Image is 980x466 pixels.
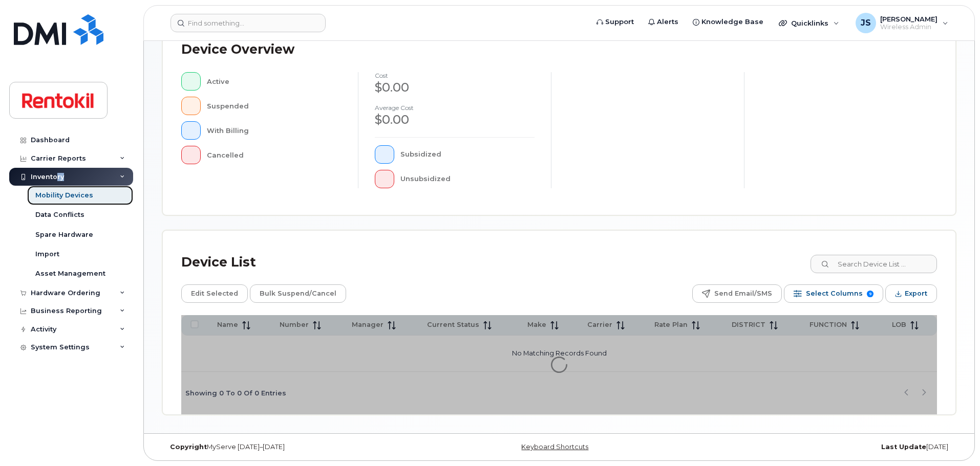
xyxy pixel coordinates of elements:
[657,17,678,27] span: Alerts
[772,13,846,33] div: Quicklinks
[605,17,634,27] span: Support
[692,284,782,303] button: Send Email/SMS
[880,15,938,23] span: [PERSON_NAME]
[885,284,937,303] button: Export
[260,286,336,301] span: Bulk Suspend/Cancel
[784,284,883,303] button: Select Columns 9
[191,286,238,301] span: Edit Selected
[171,14,326,32] input: Find something...
[811,255,937,273] input: Search Device List ...
[162,443,427,451] div: MyServe [DATE]–[DATE]
[848,13,955,33] div: Jean Sepulveda
[701,17,763,27] span: Knowledge Base
[861,17,871,29] span: JS
[207,97,342,115] div: Suspended
[791,19,828,27] span: Quicklinks
[250,284,346,303] button: Bulk Suspend/Cancel
[691,443,956,451] div: [DATE]
[806,286,863,301] span: Select Columns
[181,284,248,303] button: Edit Selected
[170,443,207,451] strong: Copyright
[375,79,535,96] div: $0.00
[181,36,294,63] div: Device Overview
[400,170,535,188] div: Unsubsidized
[881,443,926,451] strong: Last Update
[905,286,927,301] span: Export
[375,104,535,111] h4: Average cost
[880,23,938,31] span: Wireless Admin
[375,111,535,128] div: $0.00
[589,12,641,32] a: Support
[207,72,342,91] div: Active
[400,145,535,164] div: Subsidized
[521,443,588,451] a: Keyboard Shortcuts
[375,72,535,79] h4: cost
[686,12,771,32] a: Knowledge Base
[181,249,256,276] div: Device List
[714,286,772,301] span: Send Email/SMS
[207,121,342,140] div: With Billing
[641,12,686,32] a: Alerts
[867,291,874,297] span: 9
[207,146,342,164] div: Cancelled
